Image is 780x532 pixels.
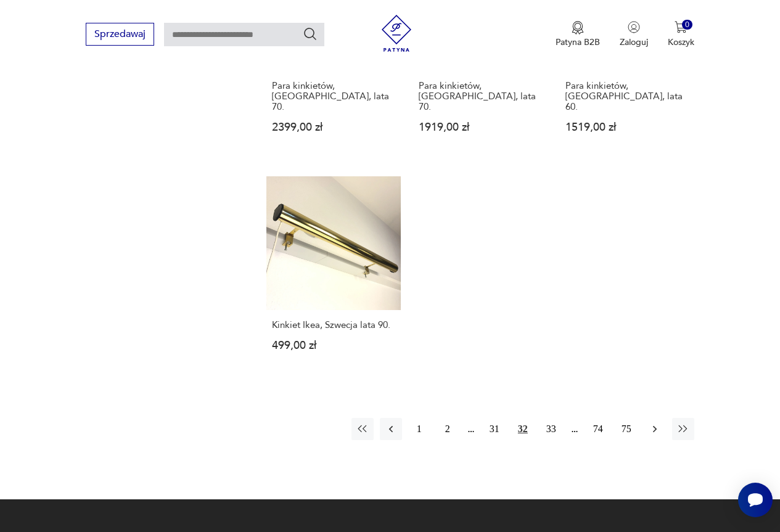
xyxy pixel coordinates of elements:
[556,21,600,48] a: Ikona medaluPatyna B2B
[628,21,640,33] img: Ikonka użytkownika
[615,418,638,440] button: 75
[620,36,648,48] p: Zaloguj
[408,418,430,440] button: 1
[556,21,600,48] button: Patyna B2B
[565,81,689,112] h3: Para kinkietów, [GEOGRAPHIC_DATA], lata 60.
[668,36,694,48] p: Koszyk
[266,176,401,375] a: Kinkiet Ikea, Szwecja lata 90.Kinkiet Ikea, Szwecja lata 90.499,00 zł
[86,23,154,46] button: Sprzedawaj
[540,418,562,440] button: 33
[682,20,692,30] div: 0
[738,483,773,517] iframe: Smartsupp widget button
[668,21,694,48] button: 0Koszyk
[419,122,542,133] p: 1919,00 zł
[378,15,415,52] img: Patyna - sklep z meblami i dekoracjami vintage
[86,31,154,39] a: Sprzedawaj
[620,21,648,48] button: Zaloguj
[272,122,395,133] p: 2399,00 zł
[675,21,687,33] img: Ikona koszyka
[587,418,609,440] button: 74
[572,21,584,35] img: Ikona medalu
[272,81,395,112] h3: Para kinkietów, [GEOGRAPHIC_DATA], lata 70.
[272,320,395,330] h3: Kinkiet Ikea, Szwecja lata 90.
[565,122,689,133] p: 1519,00 zł
[483,418,506,440] button: 31
[556,36,600,48] p: Patyna B2B
[437,418,459,440] button: 2
[419,81,542,112] h3: Para kinkietów, [GEOGRAPHIC_DATA], lata 70.
[303,27,318,41] button: Szukaj
[272,340,395,351] p: 499,00 zł
[512,418,534,440] button: 32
